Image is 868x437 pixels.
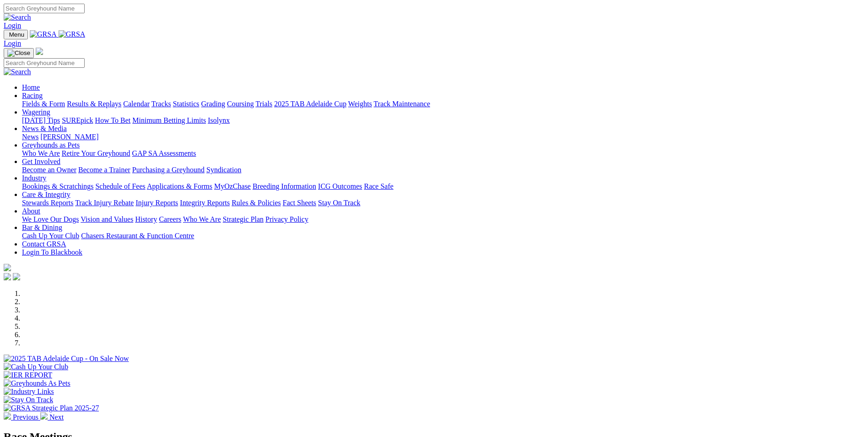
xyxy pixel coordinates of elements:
[22,108,50,116] a: Wagering
[22,83,40,91] a: Home
[173,100,199,108] a: Statistics
[318,182,362,190] a: ICG Outcomes
[4,22,21,29] a: Login
[59,30,86,38] img: GRSA
[22,248,82,256] a: Login To Blackbook
[9,31,24,38] span: Menu
[13,413,38,421] span: Previous
[22,141,80,149] a: Greyhounds as Pets
[22,215,79,223] a: We Love Our Dogs
[183,215,221,223] a: Who We Are
[22,215,864,224] div: About
[4,404,99,412] img: GRSA Strategic Plan 2025-27
[4,413,40,421] a: Previous
[232,199,281,207] a: Rules & Policies
[4,58,85,68] input: Search
[22,133,38,141] a: News
[22,166,76,174] a: Become an Owner
[318,199,360,207] a: Stay On Track
[40,413,64,421] a: Next
[4,396,53,404] img: Stay On Track
[135,215,157,223] a: History
[22,116,60,124] a: [DATE] Tips
[4,39,21,47] a: Login
[180,199,230,207] a: Integrity Reports
[4,363,68,371] img: Cash Up Your Club
[4,4,85,13] input: Search
[159,215,181,223] a: Careers
[4,68,31,76] img: Search
[4,355,129,363] img: 2025 TAB Adelaide Cup - On Sale Now
[95,182,145,190] a: Schedule of Fees
[227,100,254,108] a: Coursing
[7,49,30,57] img: Close
[95,116,131,124] a: How To Bet
[81,215,133,223] a: Vision and Values
[22,182,93,190] a: Bookings & Scratchings
[206,166,241,174] a: Syndication
[132,149,196,157] a: GAP SA Assessments
[374,100,430,108] a: Track Maintenance
[265,215,308,223] a: Privacy Policy
[4,264,11,271] img: logo-grsa-white.png
[283,199,316,207] a: Fact Sheets
[22,199,73,207] a: Stewards Reports
[255,100,272,108] a: Trials
[4,48,34,58] button: Toggle navigation
[348,100,372,108] a: Weights
[40,412,48,420] img: chevron-right-pager-white.svg
[253,182,316,190] a: Breeding Information
[22,149,60,157] a: Who We Are
[22,199,864,207] div: Care & Integrity
[201,100,225,108] a: Grading
[67,100,121,108] a: Results & Replays
[22,149,864,158] div: Greyhounds as Pets
[81,232,194,240] a: Chasers Restaurant & Function Centre
[22,166,864,174] div: Get Involved
[30,30,57,38] img: GRSA
[22,240,66,248] a: Contact GRSA
[147,182,212,190] a: Applications & Forms
[75,199,134,207] a: Track Injury Rebate
[78,166,130,174] a: Become a Trainer
[49,413,64,421] span: Next
[4,13,31,22] img: Search
[22,224,62,231] a: Bar & Dining
[214,182,251,190] a: MyOzChase
[4,30,28,39] button: Toggle navigation
[123,100,150,108] a: Calendar
[22,207,40,215] a: About
[22,174,46,182] a: Industry
[4,379,70,388] img: Greyhounds As Pets
[22,158,60,165] a: Get Involved
[22,232,864,240] div: Bar & Dining
[22,92,43,99] a: Racing
[132,116,206,124] a: Minimum Betting Limits
[62,149,130,157] a: Retire Your Greyhound
[151,100,171,108] a: Tracks
[22,182,864,191] div: Industry
[22,125,67,132] a: News & Media
[4,388,54,396] img: Industry Links
[22,100,65,108] a: Fields & Form
[4,412,11,420] img: chevron-left-pager-white.svg
[62,116,93,124] a: SUREpick
[22,191,70,198] a: Care & Integrity
[208,116,230,124] a: Isolynx
[13,273,20,280] img: twitter.svg
[4,273,11,280] img: facebook.svg
[22,133,864,141] div: News & Media
[223,215,264,223] a: Strategic Plan
[364,182,393,190] a: Race Safe
[36,48,43,55] img: logo-grsa-white.png
[40,133,98,141] a: [PERSON_NAME]
[132,166,205,174] a: Purchasing a Greyhound
[22,232,79,240] a: Cash Up Your Club
[22,100,864,108] div: Racing
[274,100,346,108] a: 2025 TAB Adelaide Cup
[22,116,864,125] div: Wagering
[135,199,178,207] a: Injury Reports
[4,371,52,379] img: IER REPORT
